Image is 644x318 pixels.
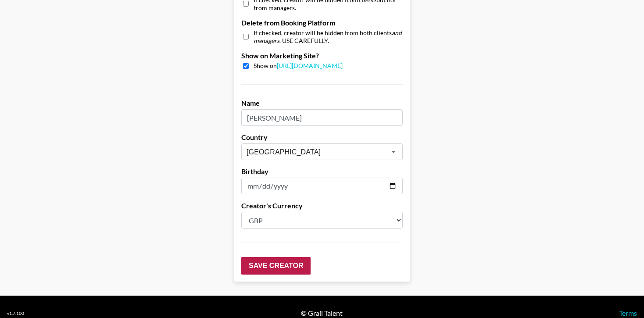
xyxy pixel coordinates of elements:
[241,18,403,27] label: Delete from Booking Platform
[301,309,343,318] div: © Grail Talent
[241,201,403,210] label: Creator's Currency
[7,311,24,316] div: v 1.7.100
[241,51,403,60] label: Show on Marketing Site?
[277,62,343,69] a: [URL][DOMAIN_NAME]
[241,99,403,107] label: Name
[619,309,637,317] a: Terms
[241,133,403,142] label: Country
[387,146,400,158] button: Open
[241,167,403,176] label: Birthday
[254,29,403,44] span: If checked, creator will be hidden from both clients . USE CAREFULLY.
[254,62,343,70] span: Show on
[241,257,311,275] input: Save Creator
[254,29,402,44] em: and managers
